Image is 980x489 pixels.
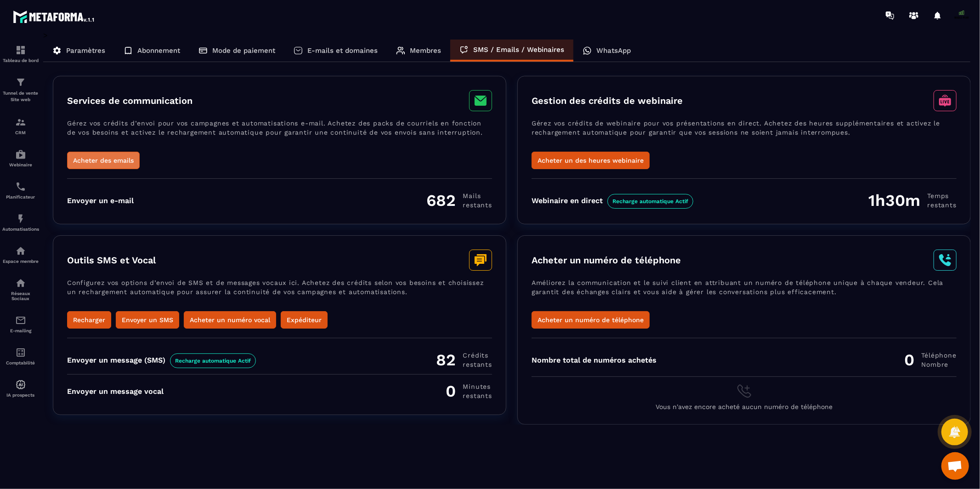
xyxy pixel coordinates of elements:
div: > [43,31,971,425]
img: logo [13,8,96,25]
div: Nombre total de numéros achetés [532,356,657,364]
a: Ouvrir le chat [941,452,969,480]
a: automationsautomationsEspace membre [2,239,39,271]
p: Planificateur [2,194,39,199]
span: Crédits [463,351,492,360]
img: accountant [15,347,26,358]
span: Temps [928,191,957,200]
button: Expéditeur [281,311,328,329]
p: Comptabilité [2,360,39,365]
p: Paramètres [66,46,105,55]
div: Envoyer un message (SMS) [67,356,256,364]
h3: Acheter un numéro de téléphone [532,255,681,266]
p: E-mails et domaines [307,46,378,55]
h3: Outils SMS et Vocal [67,255,156,266]
span: minutes [463,382,492,391]
img: automations [15,149,26,160]
span: restants [463,360,492,369]
div: 1h30m [869,191,957,210]
button: Envoyer un SMS [116,311,179,329]
button: Acheter un des heures webinaire [532,152,650,169]
a: emailemailE-mailing [2,308,39,340]
span: restants [928,200,957,210]
p: IA prospects [2,392,39,398]
p: E-mailing [2,328,39,333]
a: formationformationCRM [2,110,39,142]
span: Mails [463,191,492,200]
div: 0 [905,350,957,370]
h3: Services de communication [67,95,193,106]
button: Acheter des emails [67,152,140,169]
img: automations [15,379,26,390]
a: schedulerschedulerPlanificateur [2,174,39,206]
h3: Gestion des crédits de webinaire [532,95,683,106]
p: SMS / Emails / Webinaires [473,45,564,54]
a: automationsautomationsAutomatisations [2,206,39,239]
a: formationformationTableau de bord [2,38,39,70]
p: WhatsApp [596,46,631,55]
p: Espace membre [2,259,39,264]
p: Abonnement [137,46,180,55]
span: Recharge automatique Actif [170,353,256,368]
p: CRM [2,130,39,135]
span: Vous n'avez encore acheté aucun numéro de téléphone [656,403,833,410]
img: email [15,315,26,326]
button: Acheter un numéro vocal [184,311,276,329]
img: automations [15,213,26,224]
a: social-networksocial-networkRéseaux Sociaux [2,271,39,308]
div: Envoyer un e-mail [67,196,134,205]
img: formation [15,45,26,56]
p: Améliorez la communication et le suivi client en attribuant un numéro de téléphone unique à chaqu... [532,278,957,311]
img: formation [15,77,26,88]
p: Tableau de bord [2,58,39,63]
button: Recharger [67,311,111,329]
span: Nombre [922,360,957,369]
a: automationsautomationsWebinaire [2,142,39,174]
p: Webinaire [2,162,39,167]
p: Tunnel de vente Site web [2,90,39,103]
p: Membres [410,46,441,55]
div: 82 [436,350,492,370]
button: Acheter un numéro de téléphone [532,311,650,329]
div: 0 [446,381,492,401]
img: automations [15,245,26,256]
p: Gérez vos crédits d’envoi pour vos campagnes et automatisations e-mail. Achetez des packs de cour... [67,119,492,152]
a: accountantaccountantComptabilité [2,340,39,372]
p: Automatisations [2,227,39,232]
span: Recharge automatique Actif [607,194,693,209]
p: Gérez vos crédits de webinaire pour vos présentations en direct. Achetez des heures supplémentair... [532,119,957,152]
span: Téléphone [922,351,957,360]
img: scheduler [15,181,26,192]
a: formationformationTunnel de vente Site web [2,70,39,110]
img: formation [15,117,26,128]
div: Webinaire en direct [532,196,693,205]
div: 682 [427,191,492,210]
span: restants [463,200,492,210]
p: Réseaux Sociaux [2,291,39,301]
p: Configurez vos options d’envoi de SMS et de messages vocaux ici. Achetez des crédits selon vos be... [67,278,492,311]
span: restants [463,391,492,400]
img: social-network [15,278,26,289]
p: Mode de paiement [212,46,275,55]
div: Envoyer un message vocal [67,387,164,396]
